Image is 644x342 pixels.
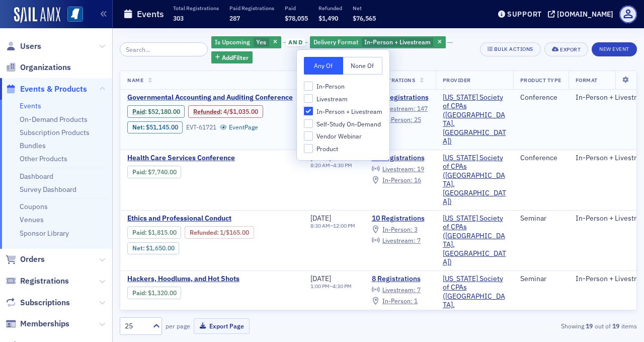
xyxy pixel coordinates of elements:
span: In-Person : [382,225,413,233]
a: Paid [132,289,145,297]
span: Name [127,77,143,84]
input: In-Person + Livestream [304,107,313,116]
span: Net : [132,244,146,252]
div: Paid: 11 - $181500 [127,226,181,238]
a: Livestream: 19 [372,165,424,173]
label: Product [304,144,382,153]
span: [DATE] [310,214,331,223]
span: 7 [417,236,421,244]
button: and [283,38,308,46]
span: [DATE] [310,274,331,283]
time: 8:20 AM [310,162,330,169]
span: In-Person [316,82,345,91]
a: Refunded [190,229,217,236]
a: Ethics and Professional Conduct [127,214,296,223]
span: 1 [414,297,418,305]
input: Search… [120,42,208,56]
div: Conference [520,154,561,163]
a: In-Person: 1 [372,297,418,305]
div: – [310,223,355,229]
span: Registrations [20,276,69,287]
a: Health Care Services Conference [127,154,296,163]
button: AddFilter [211,51,253,64]
time: 4:30 PM [333,162,352,169]
a: Governmental Accounting and Auditing Conference [127,93,296,102]
span: 16 [414,176,421,184]
span: : [132,289,148,297]
div: In-Person + Livestream [310,36,446,49]
a: Livestream: 147 [372,105,428,113]
span: Product Type [520,77,561,84]
span: 147 [417,104,428,112]
a: Coupons [20,202,48,211]
a: 10 Registrations [372,214,429,223]
a: Other Products [20,154,67,163]
h1: Events [137,8,164,20]
a: In-Person: 16 [372,176,421,184]
span: Mississippi Society of CPAs (Ridgeland, MS) [443,214,506,267]
a: Memberships [6,318,69,329]
div: Conference [520,93,561,102]
div: Paid: 188 - $5218000 [127,105,185,117]
span: $1,815.00 [148,229,177,236]
strong: 19 [611,321,621,330]
a: [US_STATE] Society of CPAs ([GEOGRAPHIC_DATA], [GEOGRAPHIC_DATA]) [443,275,506,327]
span: Delivery Format [313,38,358,46]
span: Livestream : [382,236,416,244]
span: and [286,38,305,46]
a: [US_STATE] Society of CPAs ([GEOGRAPHIC_DATA], [GEOGRAPHIC_DATA]) [443,154,506,207]
span: $1,490 [318,14,338,22]
span: Organizations [20,62,71,73]
time: 4:30 PM [333,283,352,290]
input: Livestream [304,94,313,103]
button: Any Of [304,57,343,75]
span: : [132,108,148,115]
a: 35 Registrations [372,154,429,163]
label: Livestream [304,94,382,103]
label: Vendor Webinar [304,131,382,141]
a: Hackers, Hoodlums, and Hot Shots [127,275,296,284]
span: Yes [256,38,266,46]
button: [DOMAIN_NAME] [548,11,617,18]
div: Support [507,10,542,19]
a: Bundles [20,141,46,150]
a: New Event [592,44,637,53]
span: 7 [417,286,421,294]
label: In-Person [304,82,382,91]
div: Showing out of items [471,321,637,330]
div: Refunded: 11 - $181500 [185,226,254,238]
label: Self-Study On-Demand [304,119,382,128]
p: Paid Registrations [229,5,274,12]
span: 287 [229,14,240,22]
span: $1,035.00 [229,108,258,115]
div: [DOMAIN_NAME] [557,10,613,19]
a: Survey Dashboard [20,185,76,194]
div: Seminar [520,214,561,223]
button: Bulk Actions [480,42,541,56]
span: $76,565 [353,14,376,22]
a: 172 Registrations [372,93,429,102]
span: Format [576,77,598,84]
a: 8 Registrations [372,275,429,284]
span: : [132,168,148,176]
a: Refunded [193,108,220,115]
input: Self-Study On-Demand [304,119,313,128]
button: New Event [592,42,637,56]
span: Subscriptions [20,297,70,308]
span: In-Person + Livestream [316,107,382,116]
a: In-Person: 25 [372,116,421,124]
a: Users [6,41,41,52]
span: Mississippi Society of CPAs (Ridgeland, MS) [443,275,506,327]
a: Subscriptions [6,297,70,308]
span: Mississippi Society of CPAs (Ridgeland, MS) [443,154,506,207]
div: 25 [125,321,147,331]
a: Events [20,101,41,110]
img: SailAMX [14,7,60,23]
span: In-Person + Livestream [364,38,431,46]
a: On-Demand Products [20,115,88,124]
span: $165.00 [226,229,249,236]
a: Orders [6,254,45,265]
div: Refunded: 188 - $5218000 [188,105,263,117]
